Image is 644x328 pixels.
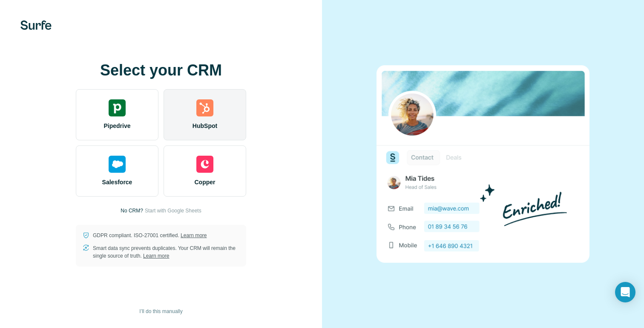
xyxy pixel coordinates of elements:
[109,156,126,173] img: salesforce's logo
[102,178,132,186] span: Salesforce
[133,305,188,318] button: I’ll do this manually
[196,156,213,173] img: copper's logo
[181,232,207,238] a: Learn more
[196,99,213,116] img: hubspot's logo
[615,282,635,302] div: Open Intercom Messenger
[193,122,217,130] span: HubSpot
[195,178,216,186] span: Copper
[93,232,207,239] p: GDPR compliant. ISO-27001 certified.
[145,207,201,215] button: Start with Google Sheets
[139,308,182,315] span: I’ll do this manually
[109,99,126,116] img: pipedrive's logo
[76,62,246,79] h1: Select your CRM
[93,244,239,260] p: Smart data sync prevents duplicates. Your CRM will remain the single source of truth.
[20,20,52,30] img: Surfe's logo
[103,122,130,130] span: Pipedrive
[143,253,169,259] a: Learn more
[377,65,589,263] img: none image
[121,207,143,215] p: No CRM?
